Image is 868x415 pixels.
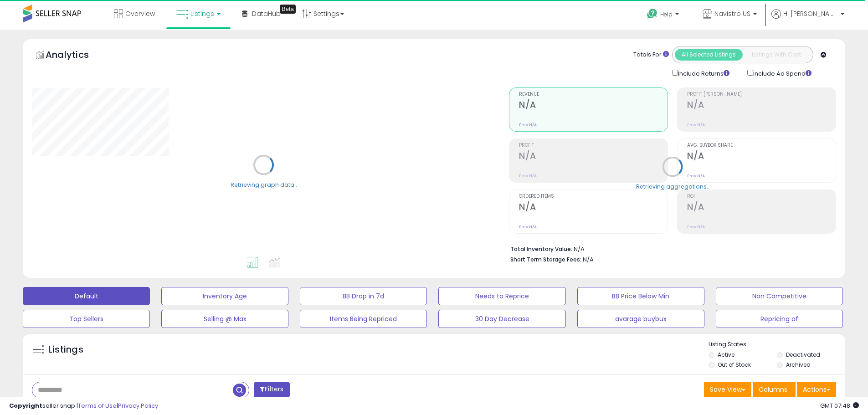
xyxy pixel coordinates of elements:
[300,310,427,328] button: Items Being Repriced
[438,310,565,328] button: 30 Day Decrease
[633,51,669,59] div: Totals For
[714,9,750,18] span: Navistro US
[660,10,673,18] span: Help
[231,180,297,189] div: Retrieving graph data..
[252,9,281,18] span: DataHub
[161,310,288,328] button: Selling @ Max
[704,382,751,397] button: Save View
[300,287,427,305] button: BB Drop in 7d
[9,402,158,410] div: seller snap | |
[577,310,704,328] button: avarage buybux
[23,310,150,328] button: Top Sellers
[647,8,658,20] i: Get Help
[718,351,734,359] label: Active
[742,49,810,61] button: Listings With Cost
[125,9,155,18] span: Overview
[820,401,859,410] span: 2025-09-10 07:48 GMT
[23,287,150,305] button: Default
[759,385,787,394] span: Columns
[718,361,751,369] label: Out of Stock
[783,9,838,18] span: Hi [PERSON_NAME]
[48,343,83,356] h5: Listings
[280,5,296,14] div: Tooltip anchor
[577,287,704,305] button: BB Price Below Min
[786,361,811,369] label: Archived
[753,382,796,397] button: Columns
[636,182,709,190] div: Retrieving aggregations..
[118,401,158,410] a: Privacy Policy
[254,382,289,398] button: Filters
[771,9,844,30] a: Hi [PERSON_NAME]
[716,287,843,305] button: Non Competitive
[46,48,107,63] h5: Analytics
[665,68,740,78] div: Include Returns
[190,9,214,18] span: Listings
[438,287,565,305] button: Needs to Reprice
[161,287,288,305] button: Inventory Age
[716,310,843,328] button: Repricing of
[797,382,836,397] button: Actions
[675,49,743,61] button: All Selected Listings
[709,340,845,349] p: Listing States:
[786,351,820,359] label: Deactivated
[740,68,826,78] div: Include Ad Spend
[9,401,42,410] strong: Copyright
[78,401,117,410] a: Terms of Use
[640,1,688,30] a: Help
